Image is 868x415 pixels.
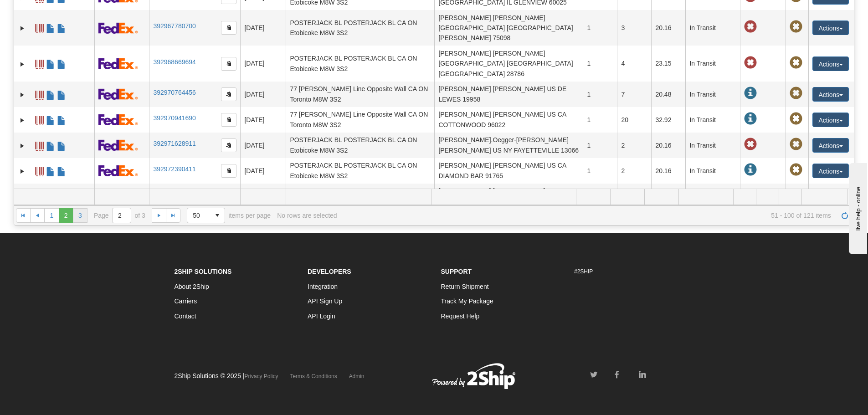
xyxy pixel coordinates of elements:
button: Actions [812,20,849,35]
span: select [210,208,225,223]
span: Page 2 [59,208,73,223]
button: Actions [812,164,849,178]
span: Pickup Not Assigned [790,20,802,33]
span: items per page [187,208,271,223]
td: 2 [617,133,651,158]
td: 20.16 [651,133,685,158]
button: Actions [812,113,849,127]
button: Actions [812,138,849,153]
td: 20.16 [651,158,685,184]
a: 392970764456 [153,89,195,96]
a: 392967780700 [153,22,195,30]
a: Carriers [175,297,197,305]
a: 392968669694 [153,58,195,66]
td: 23.15 [651,46,685,81]
a: Commercial Invoice [46,20,55,35]
a: Expand [18,90,27,99]
a: Commercial Invoice [46,163,55,178]
a: USMCA CO [57,56,66,70]
td: [PERSON_NAME].Oegger-[PERSON_NAME][PERSON_NAME] US NY FAYETTEVILLE 13066 [434,133,583,158]
a: Commercial Invoice [46,112,55,127]
a: Go to the first page [16,208,31,223]
a: Label [35,163,44,178]
td: 20.48 [651,82,685,107]
a: USMCA CO [57,87,66,101]
td: 1 [583,82,617,107]
button: Actions [812,87,849,102]
span: Page of 3 [94,208,145,223]
span: In Transit [744,113,757,125]
a: Request Help [441,313,480,320]
img: 2 - FedEx Express® [98,22,138,34]
span: Late [744,56,757,69]
td: In Transit [685,82,740,107]
a: Go to the last page [166,208,180,223]
a: Expand [18,141,27,150]
td: POSTERJACK BL POSTERJACK BL CA ON Etobicoke M8W 3S2 [286,133,434,158]
td: In Transit [685,10,740,46]
td: [DATE] [240,46,286,81]
a: Refresh [837,208,852,223]
td: 1 [583,107,617,133]
button: Copy to clipboard [221,21,236,35]
a: Expand [18,116,27,125]
div: live help - online [7,8,84,15]
td: 20.16 [651,184,685,209]
a: Label [35,138,44,152]
a: Commercial Invoice [46,56,55,70]
img: 2 - FedEx Express® [98,88,138,100]
a: USMCA CO [57,138,66,152]
td: 32.92 [651,107,685,133]
td: 7 [617,82,651,107]
td: [PERSON_NAME] [PERSON_NAME] US DE LEWES 19958 [434,82,583,107]
td: 2 [617,184,651,209]
td: [DATE] [240,158,286,184]
a: 3 [73,208,87,223]
a: 392972390411 [153,165,195,173]
a: 392970941690 [153,114,195,122]
img: 2 - FedEx Express® [98,58,138,69]
a: Label [35,87,44,101]
td: [PERSON_NAME] [PERSON_NAME] US TN MEMPHIS 38117 [434,184,583,209]
button: Copy to clipboard [221,164,236,178]
a: Contact [175,313,196,320]
a: Terms & Conditions [290,373,337,379]
td: [PERSON_NAME] [PERSON_NAME] [GEOGRAPHIC_DATA] [GEOGRAPHIC_DATA] [GEOGRAPHIC_DATA] 28786 [434,46,583,81]
td: In Transit [685,133,740,158]
td: POSTERJACK BL POSTERJACK BL CA ON Etobicoke M8W 3S2 [286,46,434,81]
span: Late [744,20,757,33]
a: API Sign Up [308,297,342,305]
a: USMCA CO [57,163,66,178]
a: Label [35,56,44,70]
td: In Transit [685,158,740,184]
td: 2 [617,158,651,184]
input: Page 2 [113,208,131,223]
td: In Transit [685,46,740,81]
span: 2Ship Solutions © 2025 | [175,372,278,379]
img: 2 - FedEx Express® [98,165,138,176]
span: In Transit [744,164,757,176]
td: In Transit [685,184,740,209]
a: Label [35,189,44,203]
a: Admin [349,373,365,379]
div: No rows are selected [277,212,337,219]
td: [PERSON_NAME] [PERSON_NAME] US CA DIAMOND BAR 91765 [434,158,583,184]
a: API Login [308,313,335,320]
a: USMCA CO [57,112,66,127]
a: Go to the previous page [30,208,45,223]
a: USMCA CO [57,189,66,203]
img: 2 - FedEx Express® [98,139,138,151]
a: About 2Ship [175,283,209,290]
td: 1 [583,133,617,158]
a: Commercial Invoice [46,138,55,152]
h6: #2SHIP [574,269,694,275]
strong: 2Ship Solutions [175,268,232,275]
td: [DATE] [240,133,286,158]
td: 20.16 [651,10,685,46]
a: Label [35,20,44,35]
a: Expand [18,167,27,176]
td: [PERSON_NAME] [PERSON_NAME] US CA COTTONWOOD 96022 [434,107,583,133]
span: Pickup Not Assigned [790,87,802,100]
td: [DATE] [240,10,286,46]
td: [DATE] [240,82,286,107]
